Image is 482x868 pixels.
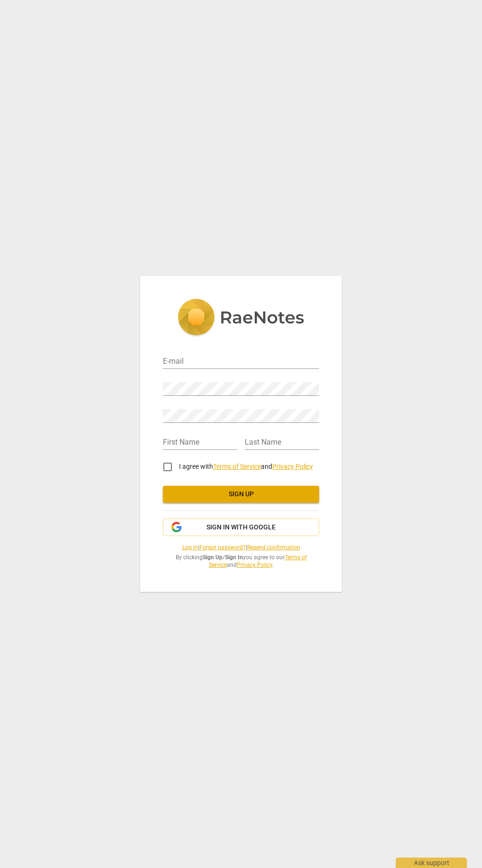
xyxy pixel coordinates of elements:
b: Sign In [225,554,243,561]
img: 5ac2273c67554f335776073100b6d88f.svg [178,299,304,338]
a: Forgot password? [199,544,246,551]
button: Sign up [163,486,319,503]
span: | | [163,544,319,552]
span: Sign in with Google [206,523,276,532]
button: Sign in with Google [163,519,319,537]
span: I agree with and [179,463,313,470]
div: Ask support [396,858,467,868]
span: Sign up [170,490,312,499]
a: Terms of Service [209,554,307,569]
b: Sign Up [203,554,223,561]
a: Terms of Service [213,463,261,470]
span: By clicking / you agree to our and . [163,554,319,569]
a: Resend confirmation [247,544,300,551]
a: Log in [182,544,198,551]
a: Privacy Policy [272,463,313,470]
a: Privacy Policy [237,562,272,568]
